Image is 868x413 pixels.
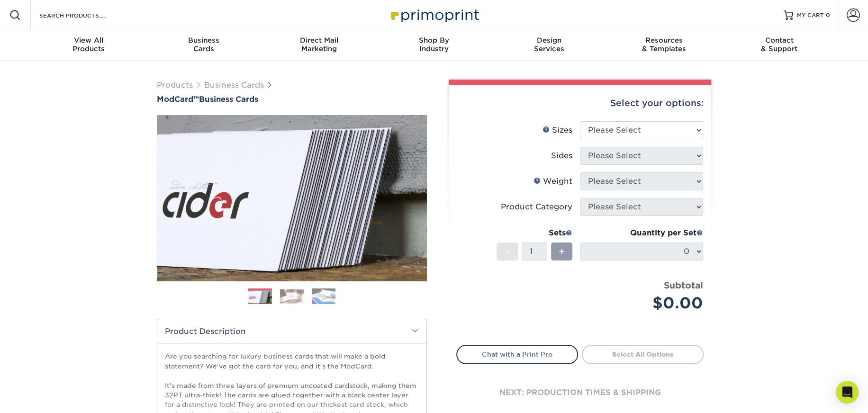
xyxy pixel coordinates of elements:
img: Primoprint [387,5,481,25]
span: Direct Mail [262,36,377,45]
a: Products [157,81,193,90]
a: Resources& Templates [606,30,722,61]
span: View All [31,36,146,45]
img: Business Cards 02 [280,289,304,304]
div: Products [31,36,146,53]
div: Sets [497,227,572,239]
div: & Support [722,36,837,53]
h1: Business Cards [157,95,427,104]
a: Direct MailMarketing [262,30,377,61]
div: Select your options: [456,85,704,121]
span: - [505,244,509,259]
span: MY CART [797,11,824,19]
a: Select All Options [582,345,704,364]
div: Cards [146,36,262,53]
h2: Product Description [157,319,426,343]
span: ModCard™ [157,95,199,104]
span: Contact [722,36,837,45]
strong: Subtotal [664,280,703,290]
a: ModCard™Business Cards [157,95,427,104]
div: Open Intercom Messenger [836,381,859,404]
a: Shop ByIndustry [377,30,492,61]
img: Business Cards 03 [312,288,335,305]
img: Business Cards 01 [248,285,272,309]
div: Sides [551,150,572,162]
div: & Templates [606,36,722,53]
a: DesignServices [491,30,606,61]
a: BusinessCards [146,30,262,61]
span: Business [146,36,262,45]
a: View AllProducts [31,30,146,61]
span: Shop By [377,36,492,45]
span: + [559,244,565,259]
div: Marketing [262,36,377,53]
div: Sizes [542,125,572,136]
div: Industry [377,36,492,53]
div: $0.00 [587,292,703,314]
a: Business Cards [204,81,264,90]
img: ModCard™ 01 [157,63,427,333]
div: Services [491,36,606,53]
span: Design [491,36,606,45]
span: Resources [606,36,722,45]
a: Chat with a Print Pro [456,345,578,364]
a: Contact& Support [722,30,837,61]
input: SEARCH PRODUCTS..... [38,9,131,21]
div: Product Category [501,201,572,213]
div: Quantity per Set [580,227,703,239]
span: 0 [826,12,830,18]
div: Weight [533,176,572,187]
